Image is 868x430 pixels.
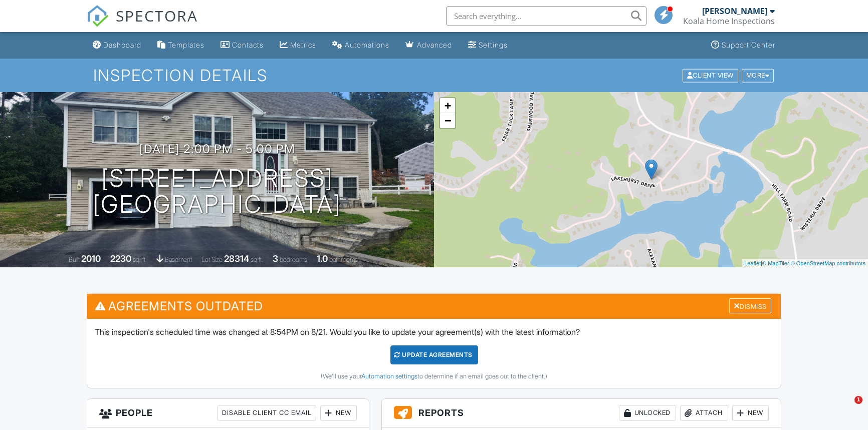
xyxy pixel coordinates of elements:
[446,6,646,26] input: Search everything...
[702,6,767,16] div: [PERSON_NAME]
[251,256,263,263] span: sq.ft.
[464,36,512,55] a: Settings
[722,41,775,49] div: Support Center
[680,405,728,421] div: Attach
[440,98,455,113] a: Zoom in
[201,256,223,263] span: Lot Size
[87,319,781,388] div: This inspection's scheduled time was changed at 8:54PM on 8/21. Would you like to update your agr...
[165,256,192,263] span: basement
[320,405,357,421] div: New
[707,36,779,55] a: Support Center
[276,36,320,55] a: Metrics
[87,294,781,318] h3: Agreements Outdated
[87,5,109,27] img: The Best Home Inspection Software - Spectora
[345,41,389,49] div: Automations
[103,41,141,49] div: Dashboard
[682,71,741,79] a: Client View
[834,396,858,420] iframe: Intercom live chat
[854,396,862,404] span: 1
[742,69,774,82] div: More
[81,253,101,264] div: 2010
[168,41,204,49] div: Templates
[290,41,316,49] div: Metrics
[791,260,865,266] a: © OpenStreetMap contributors
[224,253,249,264] div: 28314
[93,165,341,218] h1: [STREET_ADDRESS] [GEOGRAPHIC_DATA]
[440,113,455,128] a: Zoom out
[280,256,307,263] span: bedrooms
[232,41,264,49] div: Contacts
[729,298,771,314] div: Dismiss
[390,345,478,364] div: Update Agreements
[89,36,145,55] a: Dashboard
[328,36,393,55] a: Automations (Basic)
[744,260,761,266] a: Leaflet
[361,372,417,380] a: Automation settings
[382,399,781,427] h3: Reports
[479,41,508,49] div: Settings
[417,41,452,49] div: Advanced
[87,399,368,427] h3: People
[762,260,789,266] a: © MapTiler
[273,253,278,264] div: 3
[732,405,769,421] div: New
[742,259,868,268] div: |
[69,256,80,263] span: Built
[216,36,268,55] a: Contacts
[683,69,738,82] div: Client View
[139,142,295,156] h3: [DATE] 2:00 pm - 5:00 pm
[153,36,208,55] a: Templates
[218,405,316,421] div: Disable Client CC Email
[619,405,676,421] div: Unlocked
[401,36,456,55] a: Advanced
[93,67,775,84] h1: Inspection Details
[110,253,131,264] div: 2230
[329,256,358,263] span: bathrooms
[133,256,147,263] span: sq. ft.
[95,372,773,380] div: (We'll use your to determine if an email goes out to the client.)
[683,16,775,26] div: Koala Home Inspections
[317,253,328,264] div: 1.0
[87,14,198,35] a: SPECTORA
[116,5,198,26] span: SPECTORA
